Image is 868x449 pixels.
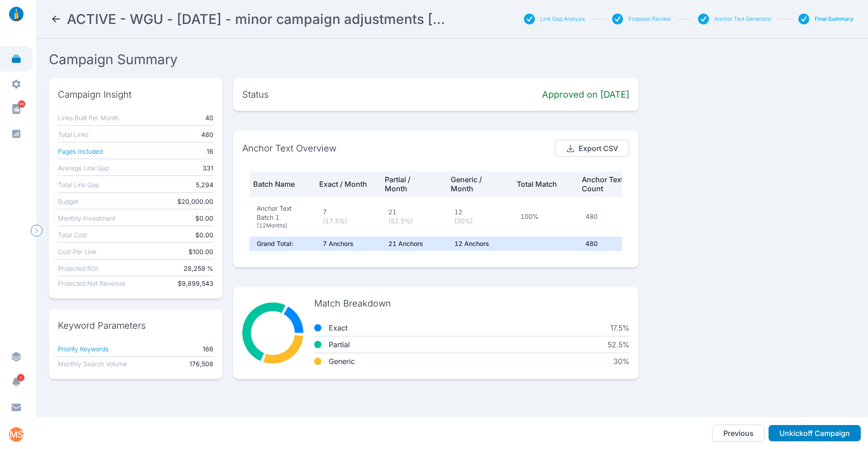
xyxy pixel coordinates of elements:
[323,217,374,226] p: ( 17.5 %)
[540,15,585,23] button: Link Gap Analysis
[714,15,771,23] button: Anchor Text Generator
[329,357,355,366] b: generic
[447,236,513,251] td: 12 Anchor s
[454,217,506,226] p: ( 30 %)
[195,213,213,224] b: $0.00
[555,140,629,157] button: Export CSV
[613,357,629,366] p: 30 %
[203,163,213,174] b: 331
[58,87,213,102] p: Campaign Insight
[388,217,439,226] p: ( 52.5 %)
[58,163,109,174] button: Average Link Gap
[18,100,25,108] span: 89
[67,11,452,27] h2: ACTIVE - WGU - October 2024 - minor campaign adjustments 10-14-24
[769,425,861,441] button: Unkickoff Campaign
[189,246,213,257] b: $100.00
[58,263,98,274] button: Projected ROI
[177,196,213,207] b: $20,000.00
[5,7,27,21] img: linklaunch_small.2ae18699.png
[49,51,855,67] h2: Campaign Summary
[257,204,308,222] p: Anchor Text Batch 1
[520,212,571,221] p: 100%
[58,318,213,333] p: Keyword Parameters
[582,175,640,193] p: Anchor Text Count
[578,236,643,251] td: 480
[628,15,671,23] button: Proposal Review
[381,236,447,251] td: 21 Anchor s
[195,230,213,241] b: $0.00
[454,208,506,217] p: 12
[58,359,127,369] button: Monthly Search Volume
[712,425,765,442] button: Previous
[542,87,629,102] b: Approved on [DATE]
[608,340,629,349] p: 52.5 %
[329,340,350,349] b: partial
[610,323,629,332] p: 17.5 %
[58,146,103,157] button: Pages Included
[207,146,213,157] b: 16
[58,230,87,241] button: Total Cost
[58,344,108,354] button: Priority Keywords
[58,180,99,190] button: Total Link Gap
[250,236,316,251] td: Grand Total:
[58,278,125,289] button: Projected Net Revenue
[178,278,213,289] b: $9,899,543
[314,296,629,311] p: Match Breakdown
[58,246,96,257] button: Cost Per Link
[253,180,304,189] p: Batch Name
[517,180,575,189] p: Total Match
[329,323,348,332] b: exact
[585,212,636,221] p: 480
[451,175,501,193] p: Generic / Month
[196,180,213,190] b: 5,294
[242,87,269,102] p: Status
[58,213,115,224] button: Monthly Investment
[189,359,213,369] b: 176,508
[242,141,336,156] p: Anchor Text Overview
[257,222,308,229] p: [ 12 Month s ]
[58,113,119,123] button: Links Built Per Month
[815,15,854,23] button: Final Summary
[319,180,369,189] p: Exact / Month
[58,129,89,140] button: Total Links
[201,129,213,140] b: 480
[58,196,78,207] button: Budget
[184,263,213,274] b: 28,259 %
[388,208,439,217] p: 21
[385,175,435,193] p: Partial / Month
[323,208,374,217] p: 7
[203,344,213,354] b: 166
[205,113,213,123] b: 40
[316,236,381,251] td: 7 Anchor s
